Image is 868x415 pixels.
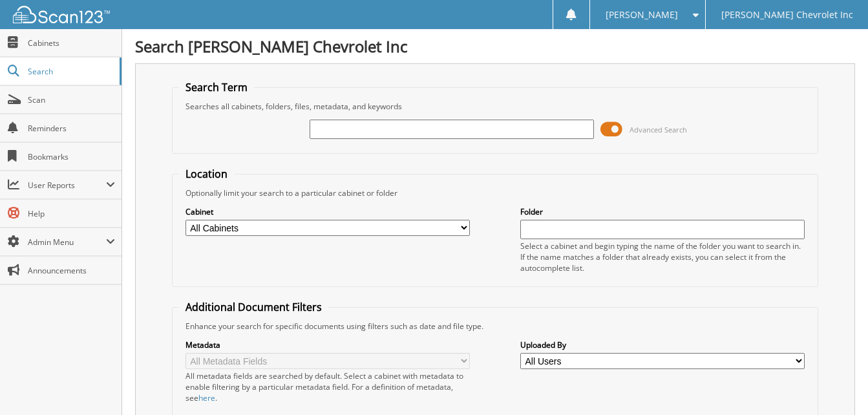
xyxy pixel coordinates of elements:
[520,206,805,217] label: Folder
[179,300,328,314] legend: Additional Document Filters
[135,36,855,57] h1: Search [PERSON_NAME] Chevrolet Inc
[179,80,254,94] legend: Search Term
[606,11,678,19] span: [PERSON_NAME]
[179,187,812,198] div: Optionally limit your search to a particular cabinet or folder
[28,237,106,248] span: Admin Menu
[179,167,234,181] legend: Location
[630,125,687,134] span: Advanced Search
[28,151,115,162] span: Bookmarks
[520,240,805,273] div: Select a cabinet and begin typing the name of the folder you want to search in. If the name match...
[179,101,812,112] div: Searches all cabinets, folders, files, metadata, and keywords
[179,321,812,332] div: Enhance your search for specific documents using filters such as date and file type.
[28,208,115,219] span: Help
[28,180,106,191] span: User Reports
[185,339,470,350] label: Metadata
[721,11,853,19] span: [PERSON_NAME] Chevrolet Inc
[28,66,113,77] span: Search
[198,392,215,403] a: here
[28,265,115,276] span: Announcements
[13,6,110,23] img: scan123-logo-white.svg
[185,370,470,403] div: All metadata fields are searched by default. Select a cabinet with metadata to enable filtering b...
[28,37,115,48] span: Cabinets
[28,123,115,134] span: Reminders
[520,339,805,350] label: Uploaded By
[28,94,115,105] span: Scan
[185,206,470,217] label: Cabinet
